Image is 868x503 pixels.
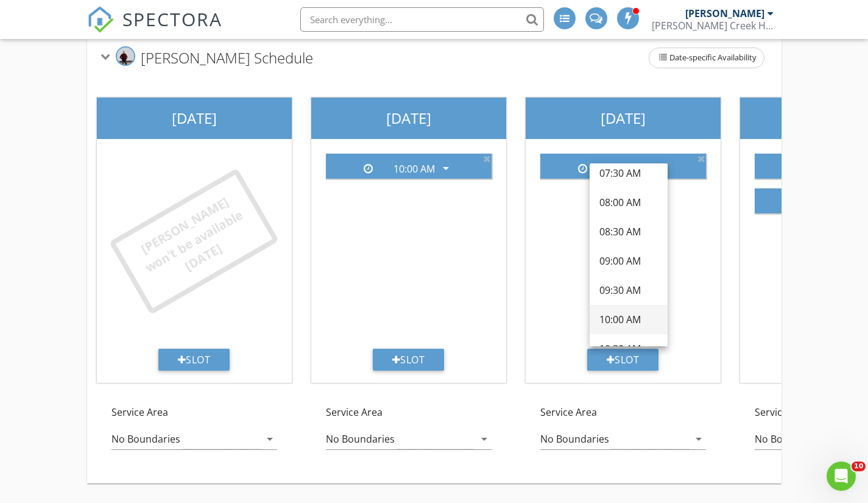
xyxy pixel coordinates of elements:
[141,48,313,68] span: [PERSON_NAME] Schedule
[311,98,506,139] div: [DATE]
[852,462,866,471] span: 10
[587,349,659,371] div: Slot
[599,195,658,210] div: 08:00 AM
[302,393,516,474] div: Service Area
[122,6,222,32] span: SPECTORA
[97,98,292,139] div: [DATE]
[540,433,609,444] div: No Boundaries
[599,283,658,298] div: 09:30 AM
[691,432,706,446] i: arrow_drop_down
[827,462,856,491] iframe: Intercom live chat
[393,163,435,174] div: 10:00 AM
[326,433,395,444] div: No Boundaries
[300,7,544,32] input: Search everything...
[526,98,721,139] div: [DATE]
[599,224,658,239] div: 08:30 AM
[755,433,824,444] div: No Boundaries
[652,20,774,32] div: Sledge Creek Home Services LLC
[599,166,658,180] div: 07:30 AM
[373,349,445,371] div: Slot
[516,393,730,474] div: Service Area
[599,254,658,268] div: 09:00 AM
[599,312,658,327] div: 10:00 AM
[685,7,764,20] div: [PERSON_NAME]
[116,46,135,66] img: img_0020.jpeg
[599,341,658,356] div: 10:30 AM
[439,161,453,176] i: arrow_drop_down
[263,432,277,446] i: arrow_drop_down
[87,393,302,474] div: Service Area
[111,433,180,444] div: No Boundaries
[129,188,259,295] div: [PERSON_NAME] won't be available [DATE]
[158,349,230,371] div: Slot
[649,48,764,68] span: Date-specific Availability
[87,16,222,42] a: SPECTORA
[87,6,114,33] img: The Best Home Inspection Software - Spectora
[653,161,668,176] i: arrow_drop_down
[477,432,492,446] i: arrow_drop_down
